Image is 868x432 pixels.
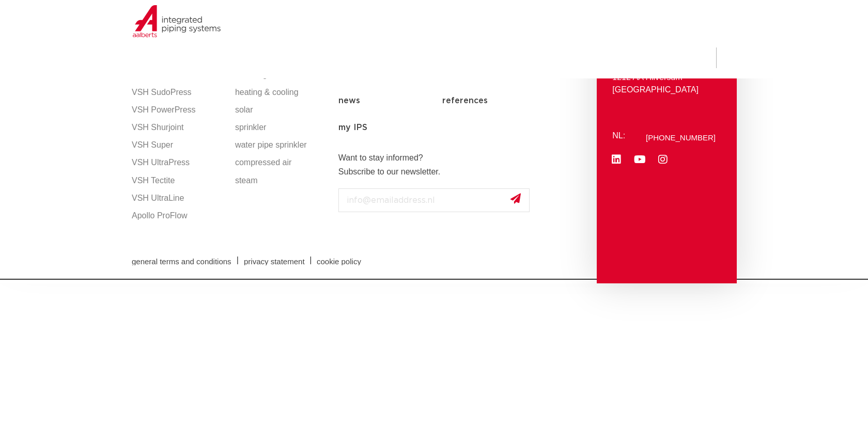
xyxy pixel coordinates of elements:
font: news [338,97,360,105]
img: send.svg [510,193,521,204]
a: VSH Shurjoint [132,119,225,136]
font: NL: [612,131,625,140]
a: [PHONE_NUMBER] [646,134,716,141]
font: applications [417,54,466,62]
a: VSH SudoPress [132,84,225,101]
a: close [688,22,725,31]
font: close [688,22,709,30]
font: general terms and conditions [132,257,231,266]
font: [PHONE_NUMBER] [646,133,716,142]
font: my IPS [338,123,367,132]
a: VSH Super [132,136,225,154]
input: info@emailaddress.nl [338,188,530,212]
font: VSH SudoPress [132,88,192,97]
font: Want to stay informed? [338,153,423,162]
a: my IPS [338,114,442,141]
a: steam [235,172,328,189]
a: markets [364,38,396,78]
nav: Menu [338,34,592,141]
a: sprinkler [235,119,328,136]
a: cookie policy [309,258,369,265]
font: products [307,54,343,62]
nav: Menu [307,38,640,78]
font: steam [235,176,258,185]
a: references [442,87,546,114]
font: more info [599,22,639,30]
a: heating & cooling [235,84,328,101]
a: VSH Tectite [132,172,225,189]
font: VSH PowerPress [132,105,196,114]
a: water pipe sprinkler [235,136,328,154]
font: water pipe sprinkler [235,140,307,149]
font: services [551,54,584,62]
a: solar [235,101,328,119]
a: products [307,38,343,78]
a: applications [417,38,466,78]
iframe: reCAPTCHA [338,220,495,261]
a: privacy statement [236,258,312,265]
font: solar [235,105,253,114]
font: Apollo ProFlow [132,211,188,220]
a: VSH UltraLine [132,189,225,207]
font: Subscribe to our newsletter. [338,167,440,176]
font: about us [605,54,640,62]
font: heating & cooling [235,88,299,97]
a: VSH PowerPress [132,101,225,119]
a: news [338,87,442,114]
font: [GEOGRAPHIC_DATA] [612,85,699,94]
font: cookie policy [317,257,361,266]
a: general terms and conditions [124,258,239,265]
font: references [442,97,488,105]
a: compressed air [235,154,328,171]
font: NEW: myIPS is available [451,20,565,31]
font: privacy statement [244,257,305,266]
font: VSH Shurjoint [132,123,184,132]
font: markets [364,54,396,62]
a: more info [599,22,654,31]
a: Apollo ProFlow [132,207,225,225]
font: downloads [486,54,530,62]
font: VSH UltraPress [132,158,190,167]
font: compressed air [235,158,291,167]
font: sprinkler [235,123,266,132]
a: VSH UltraPress [132,154,225,171]
font: VSH UltraLine [132,194,184,202]
font: VSH Tectite [132,176,175,185]
font: VSH Super [132,140,173,149]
